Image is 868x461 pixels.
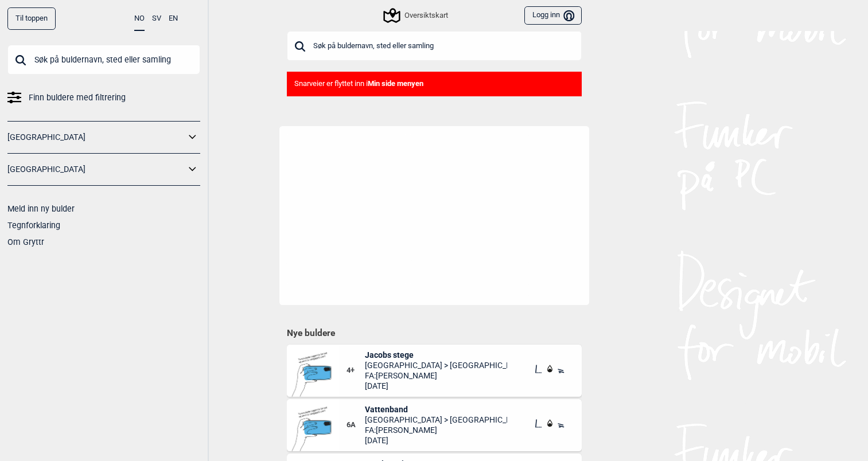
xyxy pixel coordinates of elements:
[7,45,200,75] input: Søk på buldernavn, sted eller samling
[7,221,60,230] a: Tegnforklaring
[134,7,145,31] button: NO
[287,72,582,96] div: Snarveier er flyttet inn i
[365,360,507,370] span: [GEOGRAPHIC_DATA] > [GEOGRAPHIC_DATA]
[365,350,507,360] span: Jacobs stege
[7,89,200,106] a: Finn buldere med filtrering
[287,399,582,451] div: Bilde Mangler6AVattenband[GEOGRAPHIC_DATA] > [GEOGRAPHIC_DATA]FA:[PERSON_NAME][DATE]
[287,399,339,451] img: Bilde Mangler
[169,7,178,30] button: EN
[385,9,448,22] div: Oversiktskart
[365,404,507,415] span: Vattenband
[365,381,507,391] span: [DATE]
[347,366,365,376] span: 4+
[365,415,507,425] span: [GEOGRAPHIC_DATA] > [GEOGRAPHIC_DATA]
[7,7,56,30] div: Til toppen
[287,327,582,339] h1: Nye buldere
[365,435,507,446] span: [DATE]
[365,425,507,435] span: FA: [PERSON_NAME]
[7,237,44,247] a: Om Gryttr
[287,31,582,61] input: Søk på buldernavn, sted eller samling
[7,161,185,178] a: [GEOGRAPHIC_DATA]
[347,420,365,430] span: 6A
[7,204,75,213] a: Meld inn ny bulder
[287,345,582,397] div: Bilde Mangler4+Jacobs stege[GEOGRAPHIC_DATA] > [GEOGRAPHIC_DATA]FA:[PERSON_NAME][DATE]
[368,79,423,88] b: Min side menyen
[29,89,126,106] span: Finn buldere med filtrering
[152,7,161,30] button: SV
[365,370,507,381] span: FA: [PERSON_NAME]
[287,345,339,397] img: Bilde Mangler
[7,129,185,146] a: [GEOGRAPHIC_DATA]
[524,6,581,25] button: Logg inn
